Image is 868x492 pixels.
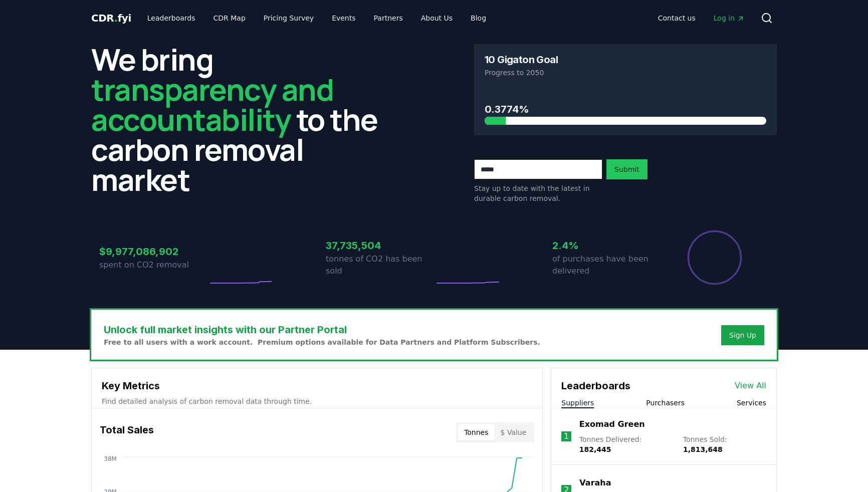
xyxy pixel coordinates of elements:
button: Submit [606,159,647,179]
h3: Leaderboards [561,378,630,393]
a: CDR Map [205,9,254,27]
p: Tonnes Delivered : [579,434,673,454]
span: Log in [714,13,745,23]
h2: We bring to the carbon removal market [91,44,394,194]
span: CDR fyi [91,12,131,24]
a: CDR.fyi [91,11,131,25]
p: 1 [564,430,569,442]
a: Partners [366,9,411,27]
a: Varaha [579,477,611,489]
a: Sign Up [729,330,756,340]
p: spent on CO2 removal [99,259,207,271]
nav: Main [650,9,753,27]
h3: Unlock full market insights with our Partner Portal [104,322,540,337]
span: . [114,12,118,24]
p: Tonnes Sold : [683,434,766,454]
button: Purchasers [646,398,685,408]
a: Contact us [650,9,704,27]
p: Find detailed analysis of carbon removal data through time. [102,396,532,406]
button: $ Value [495,424,533,440]
span: 182,445 [579,445,611,453]
p: of purchases have been delivered [552,253,661,277]
h3: 0.3774% [485,102,766,117]
h3: 2.4% [552,238,661,253]
p: tonnes of CO2 has been sold [326,253,434,277]
h3: 37,735,504 [326,238,434,253]
a: Exomad Green [579,418,645,430]
h3: Key Metrics [102,378,532,393]
a: Log in [706,9,753,27]
h3: Total Sales [100,422,154,442]
div: Percentage of sales delivered [687,229,743,286]
button: Services [737,398,766,408]
p: Stay up to date with the latest in durable carbon removal. [474,183,602,203]
button: Suppliers [561,398,594,408]
a: Pricing Survey [256,9,322,27]
p: Free to all users with a work account. Premium options available for Data Partners and Platform S... [104,337,540,347]
tspan: 38M [104,455,117,462]
p: Progress to 2050 [485,68,766,78]
span: transparency and accountability [91,69,333,140]
a: Leaderboards [139,9,203,27]
button: Tonnes [458,424,494,440]
h3: $9,977,086,902 [99,244,207,259]
button: Sign Up [721,325,764,345]
nav: Main [139,9,494,27]
a: Blog [463,9,494,27]
a: Events [324,9,363,27]
h3: 10 Gigaton Goal [485,55,558,65]
a: View All [735,380,766,392]
span: 1,813,648 [683,445,723,453]
a: About Us [413,9,461,27]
